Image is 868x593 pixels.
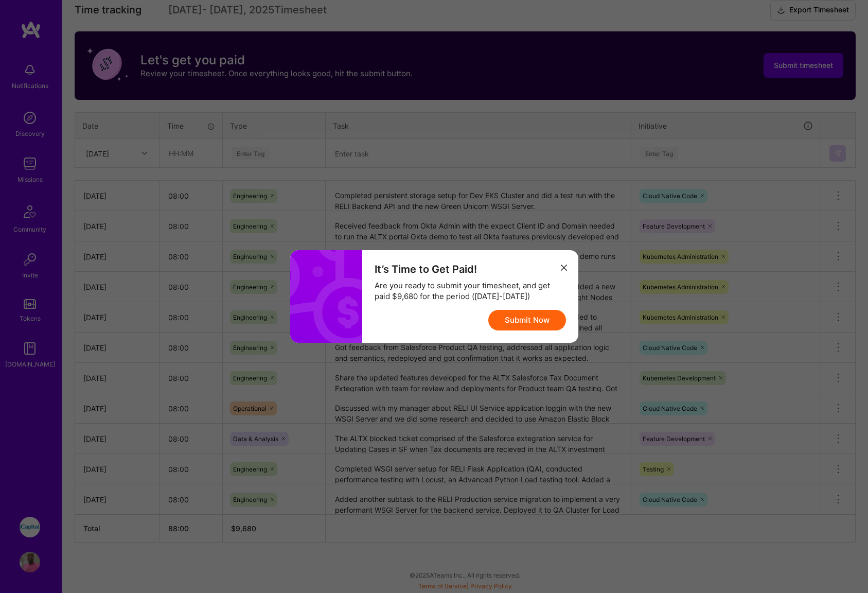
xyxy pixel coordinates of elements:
[375,280,566,302] div: Are you ready to submit your timesheet, and get paid $9,680 for the period ([DATE]-[DATE])
[488,310,566,330] button: Submit Now
[561,265,567,271] i: icon Close
[375,263,566,276] div: It’s Time to Get Paid!
[285,242,385,343] i: icon Money
[290,250,578,343] div: modal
